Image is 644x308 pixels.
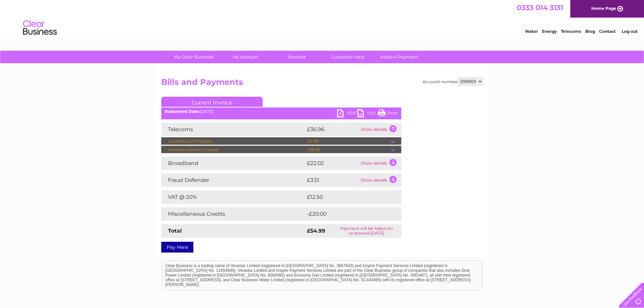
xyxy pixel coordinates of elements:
a: Blog [585,29,595,34]
a: CSV [357,109,378,119]
td: Broadband [161,157,305,170]
div: Account number [423,77,483,86]
td: Miscellaneous Credits [161,207,305,221]
td: Payment will be taken on or around [DATE] [332,224,401,238]
a: PDF [337,109,357,119]
td: Fraud Defender [161,173,305,187]
a: My Clear Business [166,51,222,63]
a: 0333 014 3131 [517,3,563,12]
div: Clear Business is a trading name of Verastar Limited (registered in [GEOGRAPHIC_DATA] No. 3667643... [163,4,482,33]
td: £12.50 [305,190,387,204]
td: VAT @ 20% [161,190,305,204]
a: Services [269,51,325,63]
a: Water [525,29,538,34]
strong: Total [168,228,182,234]
a: My Account [217,51,273,63]
a: Telecoms [561,29,581,34]
td: Landline Service Charges [161,146,305,154]
td: £0.00 [305,137,391,145]
h2: Bills and Payments [161,77,483,90]
a: Current Invoice [161,97,263,107]
td: £36.96 [305,123,359,136]
td: £22.02 [305,157,359,170]
td: Show details [359,123,401,136]
a: Customer Help [320,51,376,63]
a: Log out [622,29,638,34]
a: Energy [542,29,557,34]
div: [DATE] [161,109,401,114]
td: £3.51 [305,173,359,187]
td: £36.96 [305,146,391,154]
a: Contact [599,29,616,34]
td: Telecoms [161,123,305,136]
b: Statement Date: [165,109,199,114]
a: Pay Here [161,242,193,253]
img: logo.png [23,18,57,38]
td: Show details [359,157,401,170]
td: -£20.00 [305,207,389,221]
td: Landline Call Charges [161,137,305,145]
td: Show details [359,173,401,187]
a: Make A Payment [372,51,427,63]
a: Print [378,109,398,119]
strong: £54.99 [307,228,325,234]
